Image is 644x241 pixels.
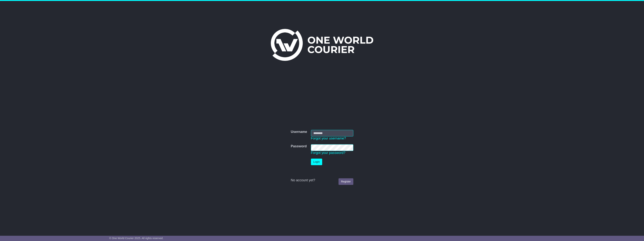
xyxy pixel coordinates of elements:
label: Username [291,130,307,134]
button: Login [311,159,322,165]
div: No account yet? [291,178,353,182]
span: © One World Courier 2025. All rights reserved. [109,237,163,240]
label: Password [291,144,307,148]
a: Forgot your username? [311,136,346,140]
a: Register [339,178,353,185]
a: Forgot your password? [311,151,345,155]
img: One World [271,29,373,61]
